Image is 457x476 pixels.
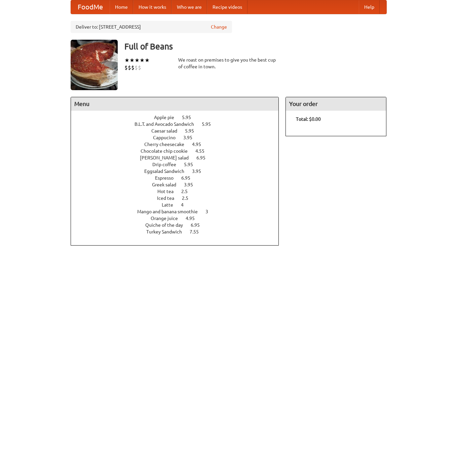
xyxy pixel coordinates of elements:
span: 2.5 [182,195,195,201]
a: FoodMe [71,0,110,14]
span: 4 [181,202,190,208]
span: 4.95 [192,142,208,147]
a: Cherry cheesecake 4.95 [144,142,214,147]
a: Recipe videos [207,0,247,14]
a: Mango and banana smoothie 3 [137,209,221,214]
span: 5.95 [184,162,200,167]
div: We roast on premises to give you the best cup of coffee in town. [178,57,279,70]
a: [PERSON_NAME] salad 6.95 [140,155,218,160]
span: Cherry cheesecake [144,142,191,147]
span: Caesar salad [151,128,184,134]
a: Chocolate chip cookie 4.55 [141,148,217,154]
span: 3.95 [184,182,200,187]
span: Quiche of the day [145,222,190,228]
span: Greek salad [152,182,183,187]
span: 3 [205,209,215,214]
span: Mango and banana smoothie [137,209,204,214]
li: $ [138,64,141,71]
img: angular.jpg [71,40,118,90]
span: 4.95 [186,216,201,221]
li: $ [124,64,128,71]
a: How it works [133,0,172,14]
span: Orange juice [151,216,185,221]
b: Total: $0.00 [296,116,321,122]
span: 7.55 [190,229,205,234]
span: 2.5 [181,189,194,194]
li: ★ [129,57,135,64]
a: Turkey Sandwich 7.55 [146,229,211,234]
span: 6.95 [181,175,197,181]
li: $ [135,64,138,71]
li: $ [131,64,135,71]
a: Apple pie 5.95 [154,115,203,120]
span: 5.95 [182,115,198,120]
span: 3.95 [192,169,208,174]
h4: Your order [286,97,386,111]
span: Espresso [155,175,180,181]
h4: Menu [71,97,279,111]
span: 5.95 [202,121,218,127]
li: $ [128,64,131,71]
span: [PERSON_NAME] salad [140,155,195,160]
a: Who we are [172,0,207,14]
span: Hot tea [157,189,180,194]
li: ★ [145,57,150,64]
a: Eggsalad Sandwich 3.95 [144,169,214,174]
a: Espresso 6.95 [155,175,203,181]
span: 6.95 [191,222,206,228]
a: Home [110,0,133,14]
span: Iced tea [157,195,181,201]
a: Greek salad 3.95 [152,182,205,187]
a: Iced tea 2.5 [157,195,201,201]
span: Latte [162,202,180,208]
a: B.L.T. and Avocado Sandwich 5.95 [135,121,223,127]
a: Orange juice 4.95 [151,216,207,221]
a: Hot tea 2.5 [157,189,200,194]
div: Deliver to: [STREET_ADDRESS] [71,21,232,33]
li: ★ [124,57,129,64]
span: 4.55 [195,148,211,154]
span: 5.95 [185,128,201,134]
span: Apple pie [154,115,181,120]
a: Drip coffee 5.95 [152,162,205,167]
a: Cappucino 3.95 [153,135,205,140]
span: B.L.T. and Avocado Sandwich [135,121,201,127]
li: ★ [140,57,145,64]
li: ★ [135,57,140,64]
span: Drip coffee [152,162,183,167]
span: Turkey Sandwich [146,229,189,234]
a: Caesar salad 5.95 [151,128,206,134]
span: Eggsalad Sandwich [144,169,191,174]
span: Chocolate chip cookie [141,148,194,154]
a: Latte 4 [162,202,196,208]
span: 3.95 [183,135,199,140]
span: Cappucino [153,135,182,140]
a: Help [359,0,380,14]
a: Quiche of the day 6.95 [145,222,212,228]
span: 6.95 [196,155,212,160]
a: Change [211,24,227,30]
h3: Full of Beans [124,40,387,53]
